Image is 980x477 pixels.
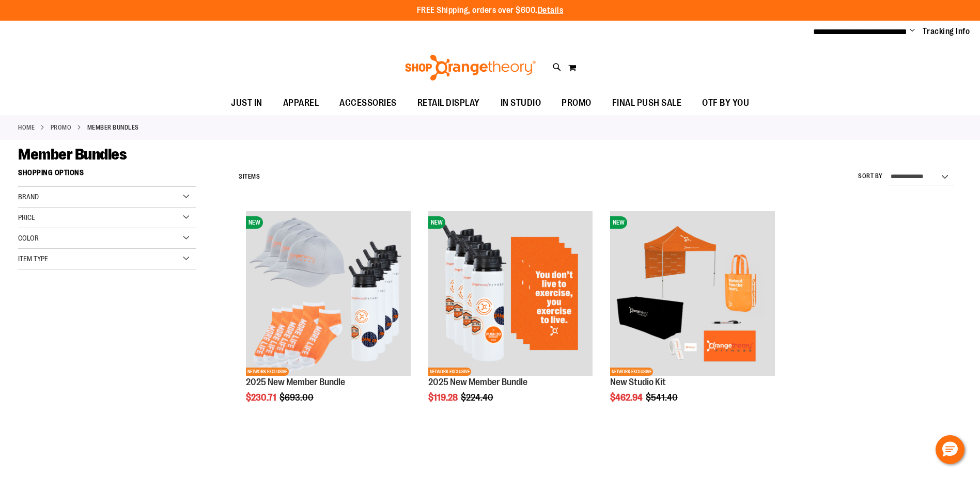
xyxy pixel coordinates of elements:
span: $119.28 [428,392,459,403]
span: APPAREL [283,91,319,115]
span: Member Bundles [18,146,127,163]
span: NEW [246,216,263,229]
a: PROMO [551,91,602,115]
strong: Member Bundles [87,123,139,132]
a: JUST IN [221,91,273,115]
span: 3 [239,173,243,180]
a: 2025 New Member BundleNEWNETWORK EXCLUSIVE [246,211,410,377]
span: PROMO [562,91,592,115]
span: ACCESSORIES [339,91,397,115]
h2: Items [239,169,260,185]
a: 2025 New Member BundleNEWNETWORK EXCLUSIVE [428,211,593,377]
a: New Studio Kit [610,377,666,387]
img: 2025 New Member Bundle [428,211,593,375]
img: New Studio Kit [610,211,774,375]
button: Hello, have a question? Let’s chat. [936,435,965,464]
a: OTF BY YOU [692,91,759,115]
span: FINAL PUSH SALE [612,91,682,115]
a: Home [18,123,35,132]
img: 2025 New Member Bundle [246,211,410,375]
a: Details [538,6,564,15]
div: product [241,206,415,429]
a: PROMO [51,123,72,132]
button: Account menu [910,26,915,37]
span: OTF BY YOU [702,91,749,115]
label: Sort By [858,172,883,181]
span: Price [18,213,35,221]
span: $693.00 [279,392,315,403]
span: NETWORK EXCLUSIVE [428,368,471,376]
a: 2025 New Member Bundle [428,377,527,387]
div: product [605,206,780,429]
a: IN STUDIO [490,91,552,115]
span: $224.40 [461,392,495,403]
span: $462.94 [610,392,644,403]
span: $230.71 [246,392,278,403]
p: FREE Shipping, orders over $600. [417,5,564,17]
img: Shop Orangetheory [403,55,537,81]
span: JUST IN [231,91,262,115]
span: Color [18,234,39,242]
div: product [423,206,598,429]
span: NEW [428,216,445,229]
a: New Studio KitNEWNETWORK EXCLUSIVE [610,211,774,377]
a: FINAL PUSH SALE [602,91,692,115]
span: NEW [610,216,627,229]
span: NETWORK EXCLUSIVE [246,368,289,376]
span: NETWORK EXCLUSIVE [610,368,653,376]
span: RETAIL DISPLAY [417,91,480,115]
span: IN STUDIO [501,91,541,115]
span: Brand [18,193,39,201]
a: APPAREL [273,91,330,115]
strong: Shopping Options [18,164,196,187]
a: Tracking Info [923,26,970,37]
span: $541.40 [646,392,679,403]
a: RETAIL DISPLAY [407,91,490,115]
span: Item Type [18,255,48,263]
a: ACCESSORIES [329,91,407,115]
a: 2025 New Member Bundle [246,377,345,387]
